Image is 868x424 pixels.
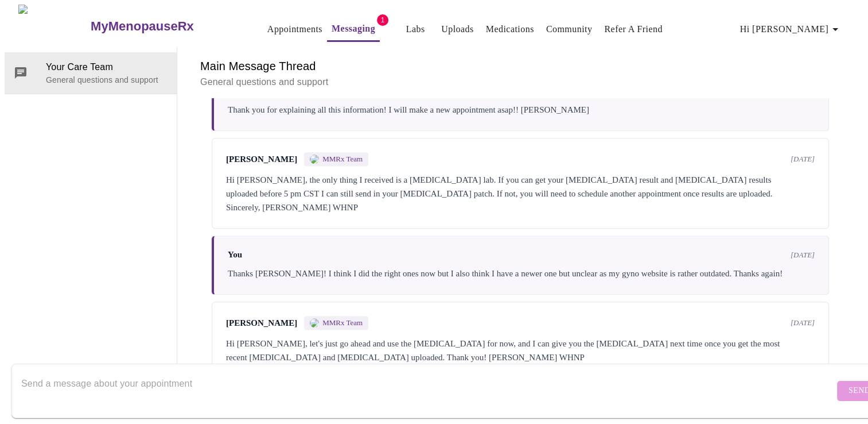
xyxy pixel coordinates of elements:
span: [DATE] [791,155,815,164]
button: Labs [397,18,434,41]
h3: MyMenopauseRx [91,19,194,34]
h6: Main Message Thread [200,57,840,75]
span: You [228,250,242,260]
img: MMRX [310,155,319,164]
span: MMRx Team [322,155,363,164]
img: MyMenopauseRx Logo [18,5,89,48]
button: Refer a Friend [600,18,667,41]
span: [PERSON_NAME] [226,318,297,328]
img: MMRX [310,318,319,327]
span: [PERSON_NAME] [226,155,297,164]
span: MMRx Team [322,318,363,327]
a: Refer a Friend [604,21,663,37]
button: Messaging [327,17,380,42]
button: Hi [PERSON_NAME] [735,18,847,41]
div: Hi [PERSON_NAME], let's just go ahead and use the [MEDICAL_DATA] for now, and I can give you the ... [226,337,815,364]
div: Thank you for explaining all this information! I will make a new appointment asap!! [PERSON_NAME] [228,103,815,117]
span: 1 [377,14,388,26]
div: Hi [PERSON_NAME], the only thing I received is a [MEDICAL_DATA] lab. If you can get your [MEDICAL... [226,173,815,214]
span: Your Care Team [46,60,168,74]
textarea: Send a message about your appointment [21,372,834,409]
span: Hi [PERSON_NAME] [740,21,842,37]
p: General questions and support [200,75,840,89]
p: General questions and support [46,74,168,86]
a: Medications [486,21,534,37]
a: Messaging [332,21,375,37]
div: Your Care TeamGeneral questions and support [5,52,177,94]
a: Uploads [441,21,474,37]
a: Community [546,21,593,37]
button: Appointments [263,18,327,41]
a: Appointments [267,21,322,37]
button: Medications [481,18,539,41]
div: Thanks [PERSON_NAME]! I think I did the right ones now but I also think I have a newer one but un... [228,267,815,280]
button: Uploads [437,18,478,41]
span: [DATE] [791,318,815,327]
span: [DATE] [791,250,815,260]
button: Community [542,18,597,41]
a: MyMenopauseRx [89,6,240,47]
a: Labs [406,21,425,37]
